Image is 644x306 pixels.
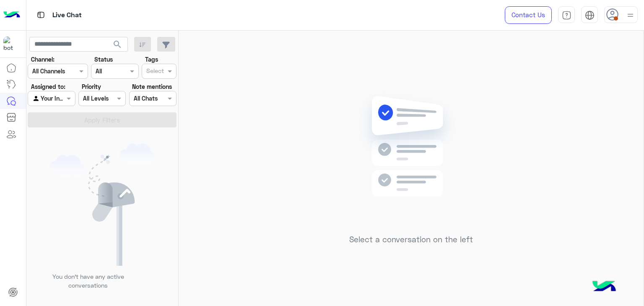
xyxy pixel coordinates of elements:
[46,272,130,290] p: You don’t have any active conversations
[107,37,128,55] button: search
[505,6,552,24] a: Contact Us
[585,10,595,20] img: tab
[49,143,155,266] img: empty users
[3,36,18,52] img: 1403182699927242
[562,10,571,20] img: tab
[94,55,113,64] label: Status
[625,10,636,21] img: profile
[31,82,65,91] label: Assigned to:
[351,89,472,228] img: no messages
[3,6,20,24] img: Logo
[349,235,473,244] h5: Select a conversation on the left
[145,55,158,64] label: Tags
[52,10,82,21] p: Live Chat
[36,10,46,20] img: tab
[112,39,122,49] span: search
[589,272,619,302] img: hulul-logo.png
[145,66,164,77] div: Select
[28,112,177,127] button: Apply Filters
[82,82,101,91] label: Priority
[31,55,55,64] label: Channel:
[558,6,575,24] a: tab
[132,82,172,91] label: Note mentions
